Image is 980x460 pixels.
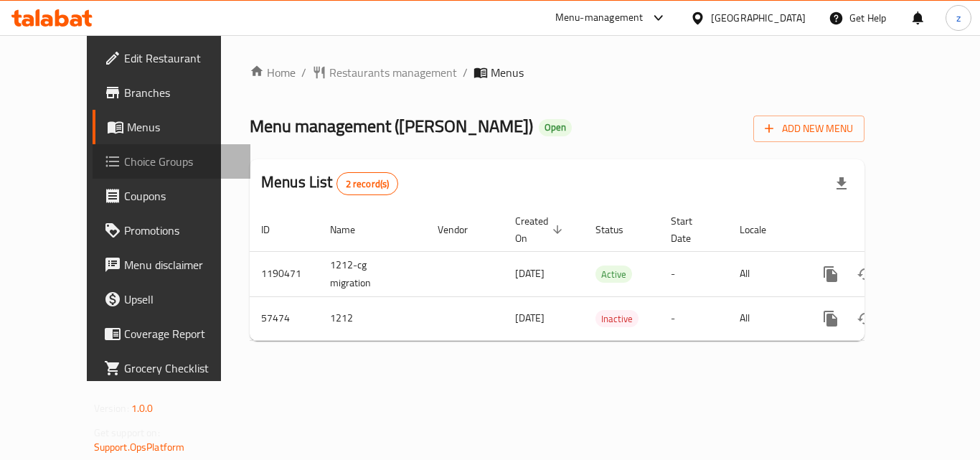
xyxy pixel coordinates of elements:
span: Vendor [438,221,486,238]
a: Coverage Report [93,316,250,351]
span: Menu disclaimer [124,256,239,273]
a: Promotions [93,213,250,248]
span: ID [261,221,288,238]
span: Promotions [124,222,239,239]
a: Menus [93,110,250,144]
span: [DATE] [515,309,545,327]
h2: Menus List [261,172,398,195]
span: 2 record(s) [337,177,398,191]
span: Version: [94,399,129,418]
a: Support.OpsPlatform [94,438,185,456]
button: more [814,301,848,336]
button: Add New Menu [753,116,864,142]
table: enhanced table [250,208,963,341]
span: Choice Groups [124,153,239,170]
td: - [659,251,728,296]
a: Coupons [93,179,250,213]
td: All [728,296,802,340]
span: Name [330,221,374,238]
td: All [728,251,802,296]
li: / [463,64,468,81]
span: Grocery Checklist [124,360,239,377]
span: Upsell [124,291,239,308]
td: 1212 [319,296,426,340]
li: / [301,64,306,81]
th: Actions [802,208,963,252]
nav: breadcrumb [250,64,864,81]
span: Restaurants management [329,64,457,81]
div: Total records count [336,172,399,195]
span: Active [595,266,632,283]
button: Change Status [848,301,882,336]
span: Status [595,221,642,238]
a: Menu disclaimer [93,248,250,282]
button: more [814,257,848,291]
a: Upsell [93,282,250,316]
span: Created On [515,212,567,247]
a: Edit Restaurant [93,41,250,75]
a: Choice Groups [93,144,250,179]
span: Menu management ( [PERSON_NAME] ) [250,110,533,142]
div: Menu-management [555,9,644,27]
div: Export file [824,166,859,201]
span: Open [539,121,572,133]
span: Menus [491,64,524,81]
span: Coverage Report [124,325,239,342]
span: [DATE] [515,264,545,283]
span: Add New Menu [765,120,853,138]
td: 1190471 [250,251,319,296]
div: [GEOGRAPHIC_DATA] [711,10,806,26]
td: - [659,296,728,340]
a: Branches [93,75,250,110]
span: Menus [127,118,239,136]
span: Coupons [124,187,239,205]
a: Grocery Checklist [93,351,250,385]
span: Locale [740,221,785,238]
span: Get support on: [94,423,160,442]
span: z [956,10,961,26]
div: Inactive [595,310,639,327]
a: Home [250,64,296,81]
div: Open [539,119,572,136]
button: Change Status [848,257,882,291]
div: Active [595,266,632,283]
td: 57474 [250,296,319,340]
a: Restaurants management [312,64,457,81]
span: Start Date [671,212,711,247]
span: Edit Restaurant [124,50,239,67]
span: Inactive [595,311,639,327]
td: 1212-cg migration [319,251,426,296]
span: Branches [124,84,239,101]
span: 1.0.0 [131,399,154,418]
